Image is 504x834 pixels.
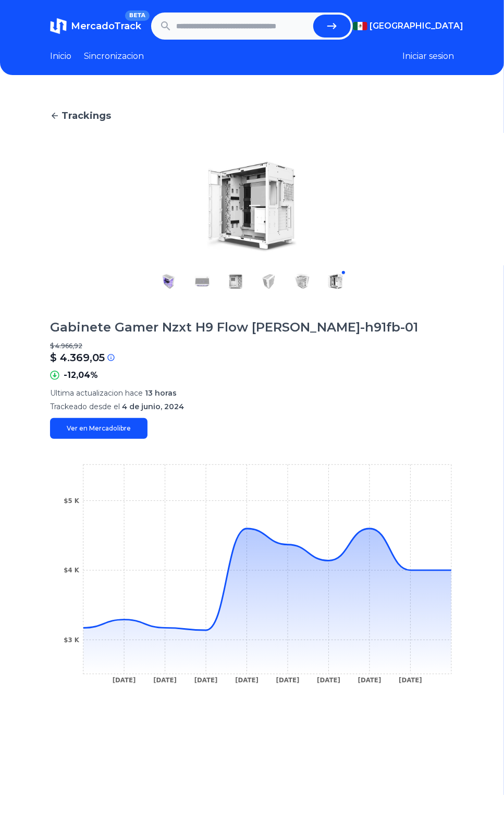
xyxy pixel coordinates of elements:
[294,273,311,290] img: Gabinete Gamer Nzxt H9 Flow Blanco Cm-h91fb-01
[113,677,136,684] tspan: [DATE]
[50,50,71,63] a: Inicio
[64,636,79,644] tspan: $3 K
[84,50,144,63] a: Sincronizacion
[125,10,150,21] span: BETA
[50,342,454,350] p: $ 4.966,92
[370,20,463,32] span: [GEOGRAPHIC_DATA]
[194,273,211,290] img: Gabinete Gamer Nzxt H9 Flow Blanco Cm-h91fb-01
[50,402,120,411] span: Trackeado desde el
[50,350,105,365] p: $ 4.369,05
[64,369,98,382] p: -12,04%
[227,273,244,290] img: Gabinete Gamer Nzxt H9 Flow Blanco Cm-h91fb-01
[50,18,141,34] a: MercadoTrackBETA
[276,677,300,684] tspan: [DATE]
[161,273,177,290] img: Gabinete Gamer Nzxt H9 Flow Blanco Cm-h91fb-01
[353,22,367,30] img: Mexico
[64,567,79,574] tspan: $4 K
[399,677,422,684] tspan: [DATE]
[358,677,382,684] tspan: [DATE]
[71,20,141,32] span: MercadoTrack
[402,50,454,63] button: Iniciar sesion
[152,156,352,256] img: Gabinete Gamer Nzxt H9 Flow Blanco Cm-h91fb-01
[153,677,177,684] tspan: [DATE]
[327,273,344,290] img: Gabinete Gamer Nzxt H9 Flow Blanco Cm-h91fb-01
[145,388,177,398] span: 13 horas
[50,108,454,123] a: Trackings
[261,273,277,290] img: Gabinete Gamer Nzxt H9 Flow Blanco Cm-h91fb-01
[50,18,67,34] img: MercadoTrack
[50,418,147,439] a: Ver en Mercadolibre
[50,319,418,336] h1: Gabinete Gamer Nzxt H9 Flow [PERSON_NAME]-h91fb-01
[353,20,454,32] button: [GEOGRAPHIC_DATA]
[62,108,111,123] span: Trackings
[64,497,79,505] tspan: $5 K
[235,677,259,684] tspan: [DATE]
[122,402,184,411] span: 4 de junio, 2024
[194,677,218,684] tspan: [DATE]
[317,677,340,684] tspan: [DATE]
[50,388,143,398] span: Ultima actualizacion hace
